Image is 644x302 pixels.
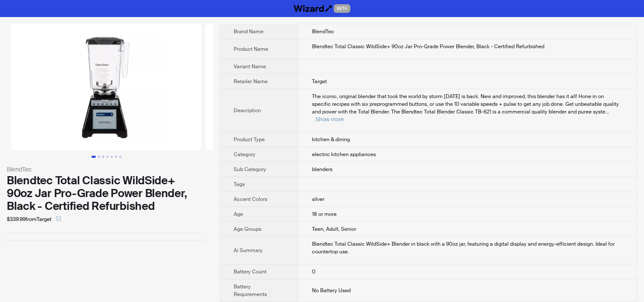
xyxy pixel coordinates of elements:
[312,196,324,203] span: silver
[234,63,266,70] span: Variant Name
[312,43,623,50] div: Blendtec Total Classic WildSide+ 90oz Jar Pro-Grade Power Blender, Black - Certified Refurbished
[312,166,332,173] span: blenders
[234,107,261,114] span: Description
[315,116,344,122] button: Expand
[92,156,96,158] button: Go to slide 1
[111,156,113,158] button: Go to slide 5
[312,136,350,143] span: kitchen & dining
[312,226,356,232] span: Teen, Adult, Senior
[312,78,327,85] span: Target
[234,226,261,232] span: Age Groups
[234,166,266,173] span: Sub Category
[7,165,206,174] div: BlendTec
[234,78,268,85] span: Retailer Name
[234,211,243,218] span: Age
[312,240,623,256] div: Blendtec Total Classic WildSide+ Blender in black with a 90oz jar, featuring a digital display an...
[312,287,351,294] span: No Battery Used
[312,268,315,275] span: 0
[115,156,117,158] button: Go to slide 6
[234,196,267,203] span: Accent Colors
[11,24,202,150] img: Blendtec Total Classic WildSide+ 90oz Jar Pro-Grade Power Blender, Black - Certified Refurbished ...
[234,46,268,52] span: Product Name
[312,151,376,158] span: electric kitchen appliances
[205,24,396,150] img: Blendtec Total Classic WildSide+ 90oz Jar Pro-Grade Power Blender, Black - Certified Refurbished ...
[102,156,104,158] button: Go to slide 3
[98,156,100,158] button: Go to slide 2
[7,174,206,212] div: Blendtec Total Classic WildSide+ 90oz Jar Pro-Grade Power Blender, Black - Certified Refurbished
[119,156,121,158] button: Go to slide 7
[234,181,245,188] span: Tags
[56,216,61,221] span: select
[7,212,206,226] div: $339.99 from Target
[234,136,265,143] span: Product Type
[234,283,267,298] span: Battery Requirements
[234,268,266,275] span: Battery Count
[234,151,255,158] span: Category
[234,247,263,254] span: Ai Summary
[605,108,609,115] span: ...
[312,93,623,123] div: The iconic, original blender that took the world by storm 25 years ago is back. New and improved,...
[106,156,109,158] button: Go to slide 4
[334,4,350,13] span: BETA
[312,211,337,218] span: 18 or more
[312,93,619,115] span: The iconic, original blender that took the world by storm [DATE] is back. New and improved, this ...
[312,28,334,35] span: BlendTec
[234,28,263,35] span: Brand Name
